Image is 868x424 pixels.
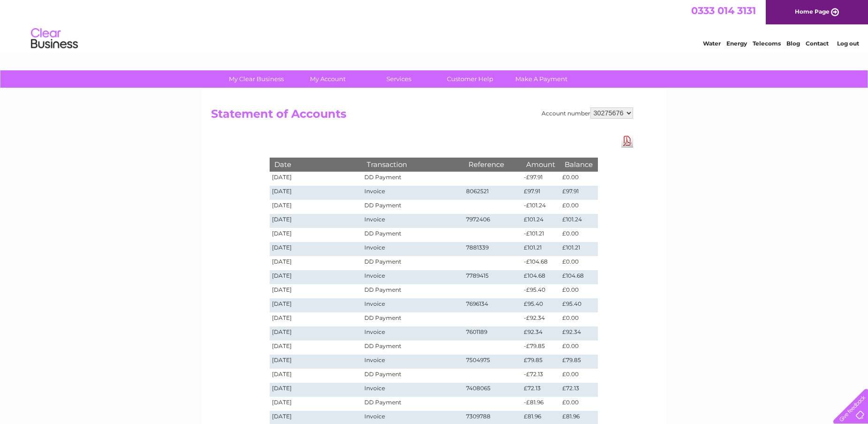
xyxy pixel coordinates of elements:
td: £0.00 [560,284,597,298]
td: DD Payment [362,284,463,298]
td: [DATE] [270,242,362,256]
td: £79.85 [521,355,560,369]
td: [DATE] [270,326,362,341]
td: DD Payment [362,369,463,383]
td: [DATE] [270,270,362,284]
a: Make A Payment [503,70,580,88]
td: 7504975 [464,355,522,369]
td: 7696134 [464,298,522,312]
td: [DATE] [270,312,362,326]
td: £101.21 [560,242,597,256]
td: £0.00 [560,369,597,383]
th: Balance [560,158,597,171]
td: [DATE] [270,256,362,270]
td: £0.00 [560,172,597,186]
img: logo.png [30,24,78,53]
td: [DATE] [270,397,362,411]
td: Invoice [362,326,463,341]
td: -£101.24 [521,200,560,214]
td: [DATE] [270,369,362,383]
td: £0.00 [560,312,597,326]
td: DD Payment [362,256,463,270]
td: DD Payment [362,312,463,326]
td: £101.24 [521,214,560,228]
td: [DATE] [270,284,362,298]
td: £104.68 [521,270,560,284]
a: Contact [806,40,829,47]
a: My Account [289,70,366,88]
td: -£79.85 [521,341,560,355]
a: 0333 014 3131 [691,5,756,16]
td: £72.13 [560,383,597,397]
th: Reference [464,158,522,171]
td: DD Payment [362,172,463,186]
a: Log out [837,40,859,47]
div: Clear Business is a trading name of Verastar Limited (registered in [GEOGRAPHIC_DATA] No. 3667643... [213,5,656,45]
td: [DATE] [270,355,362,369]
a: My Clear Business [218,70,295,88]
td: -£97.91 [521,172,560,186]
td: 7972406 [464,214,522,228]
td: Invoice [362,270,463,284]
td: -£81.96 [521,397,560,411]
td: DD Payment [362,397,463,411]
td: £0.00 [560,200,597,214]
td: DD Payment [362,228,463,242]
td: -£95.40 [521,284,560,298]
td: £92.34 [521,326,560,341]
td: £101.21 [521,242,560,256]
a: Services [360,70,438,88]
td: £79.85 [560,355,597,369]
th: Date [270,158,362,171]
td: [DATE] [270,298,362,312]
td: -£92.34 [521,312,560,326]
td: Invoice [362,242,463,256]
td: £95.40 [521,298,560,312]
td: [DATE] [270,214,362,228]
a: Energy [726,40,747,47]
td: Invoice [362,355,463,369]
td: 7601189 [464,326,522,341]
td: £97.91 [560,186,597,200]
td: 7408065 [464,383,522,397]
td: 8062521 [464,186,522,200]
td: £72.13 [521,383,560,397]
h2: Statement of Accounts [211,107,633,125]
a: Customer Help [431,70,509,88]
td: [DATE] [270,341,362,355]
td: [DATE] [270,186,362,200]
td: [DATE] [270,200,362,214]
th: Transaction [362,158,463,171]
a: Water [703,40,721,47]
div: Account number [542,107,633,119]
td: -£104.68 [521,256,560,270]
td: Invoice [362,186,463,200]
td: Invoice [362,298,463,312]
td: 7789415 [464,270,522,284]
td: £0.00 [560,341,597,355]
td: -£101.21 [521,228,560,242]
td: 7881339 [464,242,522,256]
a: Download Pdf [621,134,633,148]
a: Blog [786,40,800,47]
td: [DATE] [270,383,362,397]
td: £0.00 [560,228,597,242]
td: £104.68 [560,270,597,284]
td: £95.40 [560,298,597,312]
td: £92.34 [560,326,597,341]
td: [DATE] [270,172,362,186]
td: £97.91 [521,186,560,200]
td: Invoice [362,214,463,228]
td: £0.00 [560,397,597,411]
th: Amount [521,158,560,171]
td: DD Payment [362,341,463,355]
td: -£72.13 [521,369,560,383]
a: Telecoms [753,40,781,47]
td: DD Payment [362,200,463,214]
td: Invoice [362,383,463,397]
td: £0.00 [560,256,597,270]
td: [DATE] [270,228,362,242]
td: £101.24 [560,214,597,228]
